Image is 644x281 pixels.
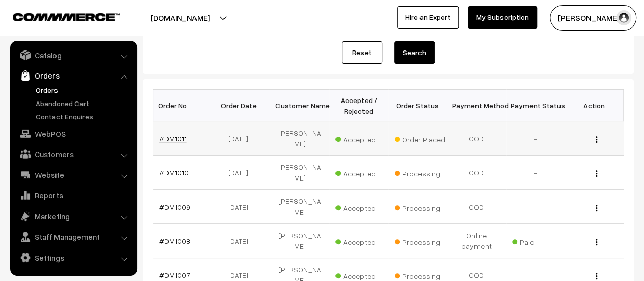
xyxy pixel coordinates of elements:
[271,190,330,224] td: [PERSON_NAME]
[13,66,134,85] a: Orders
[447,90,506,121] th: Payment Method
[395,200,445,213] span: Processing
[13,13,120,21] img: COMMMERCE
[335,132,386,145] span: Accepted
[13,227,134,246] a: Staff Management
[468,6,537,29] a: My Subscription
[342,41,382,64] a: Reset
[13,145,134,163] a: Customers
[159,271,190,279] a: #DM1007
[159,202,190,211] a: #DM1009
[447,156,506,190] td: COD
[212,90,271,121] th: Order Date
[506,90,565,121] th: Payment Status
[271,90,330,121] th: Customer Name
[447,190,506,224] td: COD
[271,224,330,258] td: [PERSON_NAME]
[335,200,386,213] span: Accepted
[212,224,271,258] td: [DATE]
[596,239,597,245] img: Menu
[33,111,134,122] a: Contact Enquires
[388,90,447,121] th: Order Status
[596,205,597,211] img: Menu
[506,121,565,156] td: -
[33,85,134,95] a: Orders
[13,207,134,225] a: Marketing
[447,121,506,156] td: COD
[394,41,435,64] button: Search
[506,190,565,224] td: -
[212,190,271,224] td: [DATE]
[395,166,445,179] span: Processing
[447,224,506,258] td: Online payment
[596,136,597,143] img: Menu
[335,166,386,179] span: Accepted
[397,6,459,29] a: Hire an Expert
[212,156,271,190] td: [DATE]
[395,234,445,247] span: Processing
[13,124,134,143] a: WebPOS
[13,46,134,64] a: Catalog
[335,234,386,247] span: Accepted
[212,121,271,156] td: [DATE]
[329,90,388,121] th: Accepted / Rejected
[395,132,445,145] span: Order Placed
[596,170,597,177] img: Menu
[596,273,597,279] img: Menu
[13,10,102,22] a: COMMMERCE
[271,121,330,156] td: [PERSON_NAME]
[13,248,134,267] a: Settings
[616,10,631,25] img: user
[271,156,330,190] td: [PERSON_NAME]
[506,156,565,190] td: -
[159,168,189,177] a: #DM1010
[565,90,624,121] th: Action
[550,5,636,31] button: [PERSON_NAME]
[33,98,134,109] a: Abandoned Cart
[115,5,245,31] button: [DOMAIN_NAME]
[13,186,134,205] a: Reports
[512,234,563,247] span: Paid
[153,90,212,121] th: Order No
[159,134,187,143] a: #DM1011
[159,237,190,245] a: #DM1008
[13,166,134,184] a: Website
